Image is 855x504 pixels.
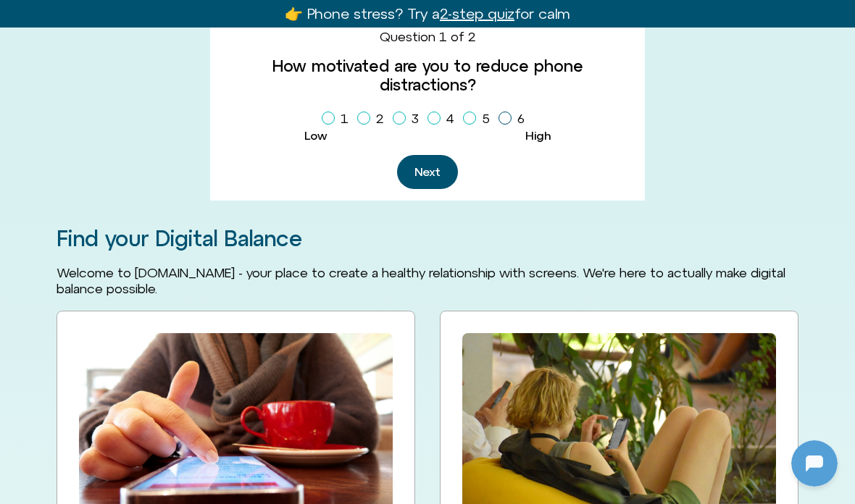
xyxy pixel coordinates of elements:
a: 👉 Phone stress? Try a2-step quizfor calm [285,5,570,22]
label: 3 [393,106,425,131]
iframe: Botpress [791,440,838,487]
label: 4 [427,106,460,131]
label: 5 [463,106,496,131]
span: Welcome to [DOMAIN_NAME] - your place to create a healthy relationship with screens. We're here t... [57,265,785,296]
span: Low [304,129,328,142]
label: 6 [499,106,530,131]
h2: Find your Digital Balance [57,227,798,251]
label: How motivated are you to reduce phone distractions? [222,56,633,95]
label: 2 [357,106,390,131]
div: Question 1 of 2 [222,29,633,45]
label: 1 [322,106,354,131]
button: Next [397,155,458,189]
u: 2-step quiz [440,5,514,22]
span: High [525,129,551,142]
form: Homepage Sign Up [222,29,633,189]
